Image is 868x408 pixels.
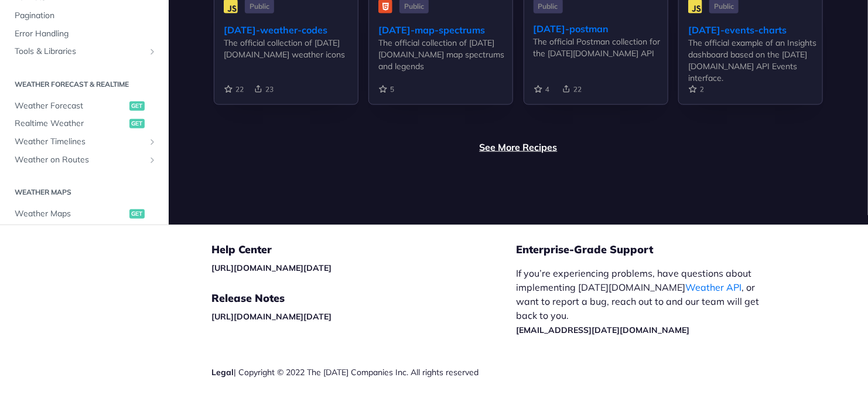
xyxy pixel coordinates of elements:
div: [DATE]-weather-codes [224,23,358,37]
h2: Weather Forecast & realtime [9,79,160,90]
a: Weather on RoutesShow subpages for Weather on Routes [9,151,160,168]
div: [DATE]-map-spectrums [378,23,512,37]
a: Pagination [9,7,160,25]
span: Weather Maps [15,208,127,220]
div: The official collection of [DATE][DOMAIN_NAME] weather icons [224,37,358,60]
button: Show subpages for Weather on Routes [148,155,157,164]
a: Legal [211,367,234,378]
span: Weather on Routes [15,154,145,165]
a: [URL][DOMAIN_NAME][DATE] [211,311,332,322]
a: Realtime Weatherget [9,115,160,132]
span: get [129,101,145,111]
a: Tools & LibrariesShow subpages for Tools & Libraries [9,43,160,60]
a: [EMAIL_ADDRESS][DATE][DOMAIN_NAME] [516,325,689,335]
div: [DATE]-events-charts [688,23,822,37]
a: Error Handling [9,25,160,43]
h5: Enterprise-Grade Support [516,243,790,257]
button: Show subpages for Weather Timelines [148,137,157,147]
span: Realtime Weather [15,118,127,130]
a: Weather Forecastget [9,97,160,115]
button: Show subpages for Tools & Libraries [148,47,157,56]
span: Weather Timelines [15,136,145,148]
div: [DATE]-postman [534,22,668,36]
h2: Weather Maps [9,187,160,198]
div: The official Postman collection for the [DATE][DOMAIN_NAME] API [534,36,668,59]
p: If you’re experiencing problems, have questions about implementing [DATE][DOMAIN_NAME] , or want ... [516,266,771,336]
a: Weather TimelinesShow subpages for Weather Timelines [9,133,160,151]
h5: Help Center [211,243,516,257]
a: See More Recipes [480,140,558,154]
span: get [129,209,145,219]
a: Weather Mapsget [9,205,160,223]
span: get [129,119,145,128]
div: The official example of an Insights dashboard based on the [DATE][DOMAIN_NAME] API Events interface. [688,37,822,84]
a: [URL][DOMAIN_NAME][DATE] [211,263,332,273]
span: Weather Forecast [15,100,127,112]
div: The official collection of [DATE][DOMAIN_NAME] map spectrums and legends [378,37,512,72]
span: Tools & Libraries [15,46,145,57]
span: Error Handling [15,28,157,40]
h5: Release Notes [211,291,516,305]
span: Pagination [15,10,157,22]
div: | Copyright © 2022 The [DATE] Companies Inc. All rights reserved [211,366,516,378]
a: Weather API [685,281,741,293]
